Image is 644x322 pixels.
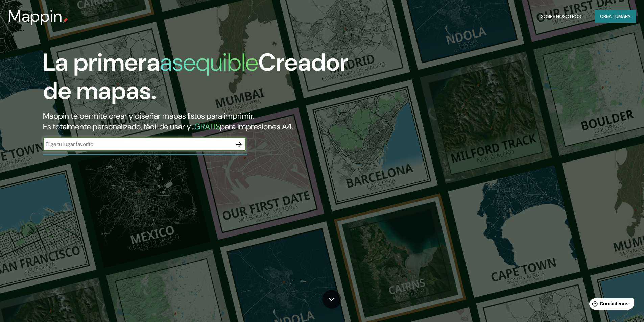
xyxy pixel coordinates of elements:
font: Crea tu [600,13,618,19]
font: asequible [160,47,258,78]
font: Creador de mapas. [43,47,349,106]
input: Elige tu lugar favorito [43,140,232,148]
font: para impresiones A4. [220,121,293,132]
iframe: Lanzador de widgets de ayuda [584,296,637,315]
img: pin de mapeo [63,18,68,23]
font: mapa [618,13,630,19]
font: Mappin te permite crear y diseñar mapas listos para imprimir. [43,110,254,121]
font: Mappin [8,5,63,27]
font: La primera [43,47,160,78]
button: Crea tumapa [595,10,636,23]
font: Sobre nosotros [541,13,581,19]
button: Sobre nosotros [538,10,584,23]
font: Es totalmente personalizado, fácil de usar y... [43,121,194,132]
font: GRATIS [194,121,220,132]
